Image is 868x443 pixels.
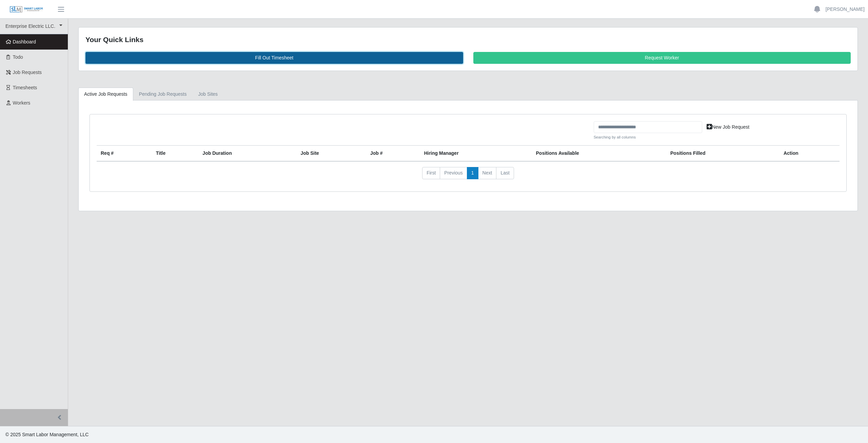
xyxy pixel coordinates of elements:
span: Dashboard [13,39,36,44]
th: Title [152,146,199,162]
a: Active Job Requests [78,88,133,101]
th: Hiring Manager [420,146,532,162]
nav: pagination [97,167,840,185]
img: SLM Logo [9,6,43,13]
a: New Job Request [702,121,754,133]
a: Pending Job Requests [133,88,193,101]
a: [PERSON_NAME] [826,6,865,13]
th: job site [296,146,366,162]
a: Fill Out Timesheet [85,52,463,64]
small: Searching by all columns [594,134,702,140]
div: Your Quick Links [85,34,851,45]
a: 1 [467,167,478,179]
a: Request Worker [473,52,851,64]
span: Timesheets [13,85,37,90]
a: job sites [193,88,224,101]
span: Job Requests [13,70,42,75]
th: Job # [366,146,420,162]
span: © 2025 Smart Labor Management, LLC [5,432,88,437]
th: Req # [97,146,152,162]
span: Todo [13,54,23,60]
span: Workers [13,100,31,106]
th: Job Duration [198,146,296,162]
th: Action [780,146,840,162]
th: Positions Available [532,146,666,162]
th: Positions Filled [666,146,780,162]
